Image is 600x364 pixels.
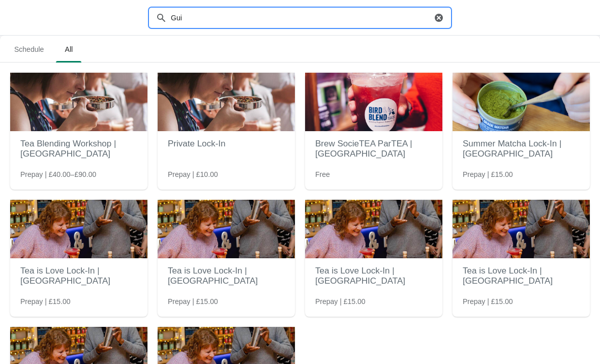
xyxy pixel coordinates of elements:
input: Search [170,9,432,27]
h2: Tea Blending Workshop | [GEOGRAPHIC_DATA] [20,134,137,164]
img: Tea Blending Workshop | Manchester [10,73,147,131]
img: Tea is Love Lock-In | Brighton [10,200,147,258]
h2: Tea is Love Lock-In | [GEOGRAPHIC_DATA] [463,261,580,291]
h2: Summer Matcha Lock-In | [GEOGRAPHIC_DATA] [463,134,580,164]
img: Summer Matcha Lock-In | Brighton [453,73,590,131]
button: Clear [434,13,444,23]
img: Tea is Love Lock-In | Cardiff [453,200,590,258]
img: Tea is Love Lock-In | London Borough [158,200,295,258]
span: Prepay | £15.00 [463,169,513,179]
span: All [56,40,81,58]
h2: Tea is Love Lock-In | [GEOGRAPHIC_DATA] [168,261,285,291]
img: Brew SocieTEA ParTEA | Nottingham [305,73,442,131]
span: Prepay | £15.00 [168,296,218,307]
span: Prepay | £15.00 [463,296,513,307]
span: Prepay | £10.00 [168,169,218,179]
span: Prepay | £15.00 [315,296,366,307]
h2: Tea is Love Lock-In | [GEOGRAPHIC_DATA] [315,261,432,291]
span: Prepay | £40.00–£90.00 [20,169,96,179]
img: Tea is Love Lock-In | Bristol [305,200,442,258]
img: Private Lock-In [158,73,295,131]
h2: Brew SocieTEA ParTEA | [GEOGRAPHIC_DATA] [315,134,432,164]
span: Prepay | £15.00 [20,296,71,307]
h2: Private Lock-In [168,134,285,154]
span: Schedule [6,40,52,58]
h2: Tea is Love Lock-In | [GEOGRAPHIC_DATA] [20,261,137,291]
span: Free [315,169,330,179]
